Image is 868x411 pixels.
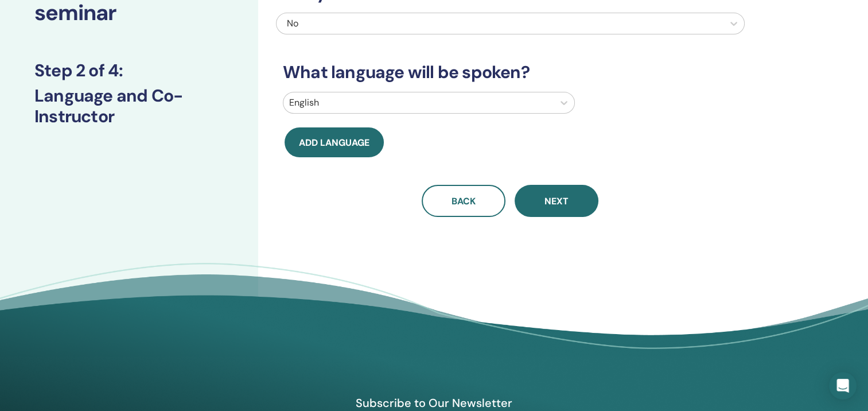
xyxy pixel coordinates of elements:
[276,62,745,83] h3: What language will be spoken?
[515,185,598,217] button: Next
[285,127,384,157] button: Add language
[302,396,567,410] h4: Subscribe to Our Newsletter
[34,60,224,81] h3: Step 2 of 4 :
[287,17,298,29] span: No
[34,86,224,127] h3: Language and Co-Instructor
[544,195,569,207] span: Next
[829,372,857,400] div: Open Intercom Messenger
[451,195,476,207] span: Back
[422,185,505,217] button: Back
[299,137,369,149] span: Add language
